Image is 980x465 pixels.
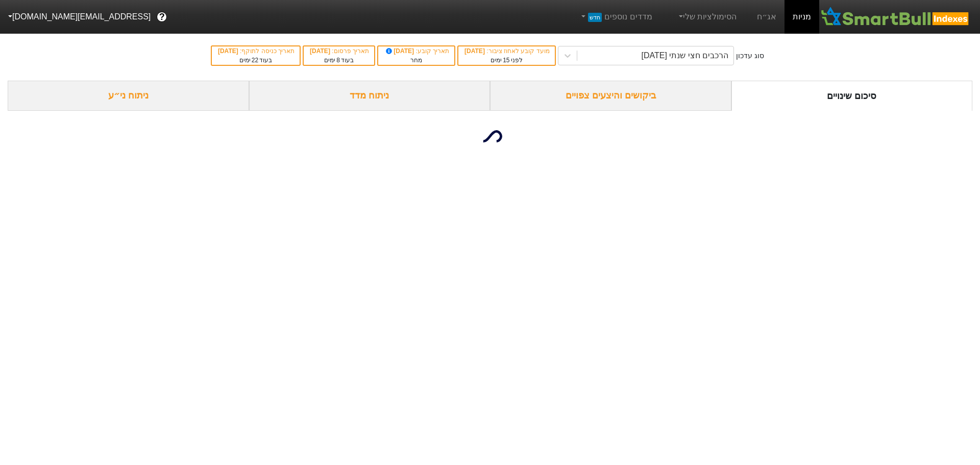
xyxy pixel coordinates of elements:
[463,56,549,65] div: לפני ימים
[503,57,509,64] span: 15
[490,81,731,111] div: ביקושים והיצעים צפויים
[736,51,764,61] div: סוג עדכון
[336,57,340,64] span: 8
[217,46,295,56] div: תאריך כניסה לתוקף :
[641,50,728,62] div: הרכבים חצי שנתי [DATE]
[384,47,416,55] span: [DATE]
[252,57,258,64] span: 22
[309,46,369,56] div: תאריך פרסום :
[159,10,165,24] span: ?
[478,124,502,149] img: loading...
[731,81,973,111] div: סיכום שינויים
[588,13,602,22] span: חדש
[464,47,486,55] span: [DATE]
[673,7,741,27] a: הסימולציות שלי
[310,47,332,55] span: [DATE]
[463,46,549,56] div: מועד קובע לאחוז ציבור :
[217,56,295,65] div: בעוד ימים
[383,46,449,56] div: תאריך קובע :
[8,81,249,111] div: ניתוח ני״ע
[410,57,422,64] span: מחר
[309,56,369,65] div: בעוד ימים
[575,7,656,27] a: מדדים נוספיםחדש
[249,81,491,111] div: ניתוח מדד
[218,47,240,55] span: [DATE]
